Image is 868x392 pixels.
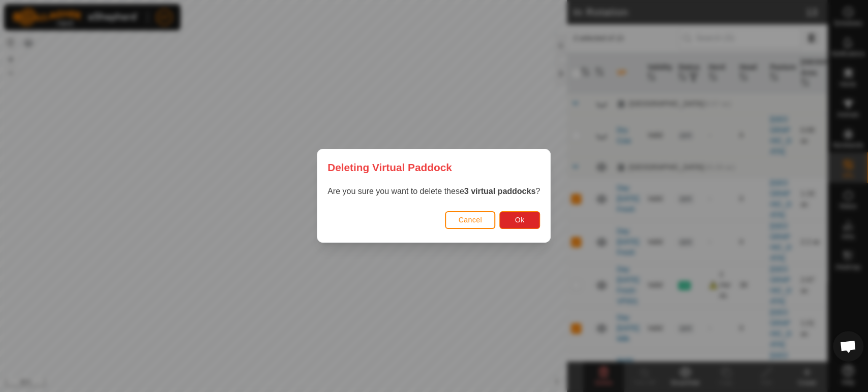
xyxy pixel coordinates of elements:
[459,216,483,224] span: Cancel
[464,187,536,196] strong: 3 virtual paddocks
[833,331,863,362] div: Open chat
[327,187,540,196] span: Are you sure you want to delete these ?
[445,211,496,229] button: Cancel
[500,211,541,229] button: Ok
[515,216,525,224] span: Ok
[327,159,452,175] span: Deleting Virtual Paddock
